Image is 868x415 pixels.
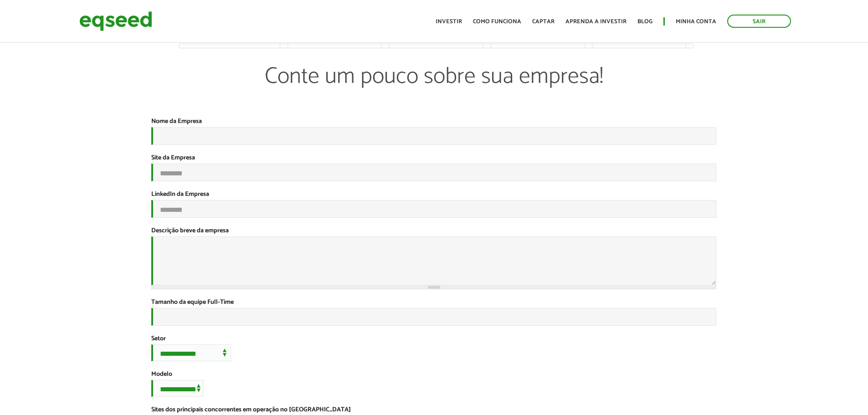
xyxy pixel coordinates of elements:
a: Investir [436,19,462,25]
label: Tamanho da equipe Full-Time [151,299,234,306]
a: Como funciona [473,19,521,25]
a: Captar [532,19,555,25]
p: Conte um pouco sobre sua empresa! [180,63,688,118]
a: Aprenda a investir [565,19,627,25]
label: Descrição breve da empresa [151,228,229,234]
img: EqSeed [79,9,152,33]
a: Blog [637,19,652,25]
label: Modelo [151,371,172,378]
label: LinkedIn da Empresa [151,191,209,198]
label: Sites dos principais concorrentes em operação no [GEOGRAPHIC_DATA] [151,407,351,413]
label: Nome da Empresa [151,118,202,125]
label: Setor [151,336,166,342]
label: Site da Empresa [151,155,195,161]
a: Minha conta [676,19,716,25]
a: Sair [727,15,791,28]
